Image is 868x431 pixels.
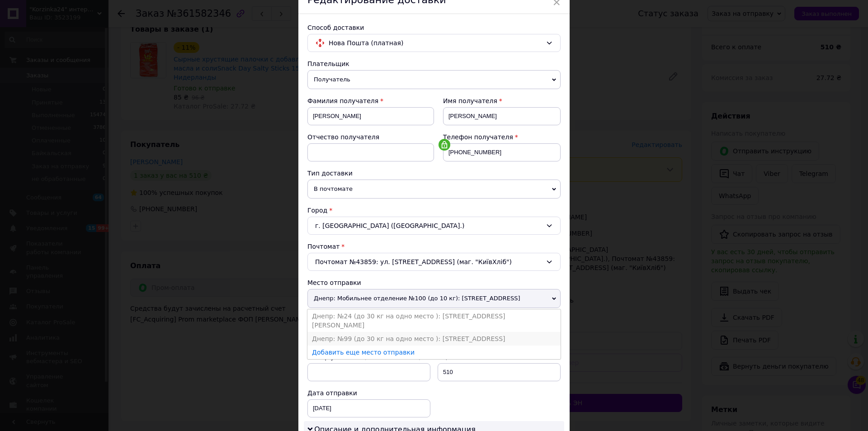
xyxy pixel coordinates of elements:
[307,332,561,346] li: Днепр: №99 (до 30 кг на одно место ): [STREET_ADDRESS]
[443,97,497,104] span: Имя получателя
[329,38,542,48] span: Нова Пошта (платная)
[307,388,430,398] div: Дата отправки
[307,97,378,104] span: Фамилия получателя
[307,170,353,177] span: Тип доставки
[312,349,415,356] a: Добавить еще место отправки
[307,217,561,235] div: г. [GEOGRAPHIC_DATA] ([GEOGRAPHIC_DATA].)
[307,279,361,286] span: Место отправки
[307,23,561,32] div: Способ доставки
[443,133,513,141] span: Телефон получателя
[307,133,379,141] span: Отчество получателя
[443,143,561,161] input: +380
[307,206,561,215] div: Город
[307,309,561,332] li: Днепр: №24 (до 30 кг на одно место ): [STREET_ADDRESS][PERSON_NAME]
[307,242,561,251] div: Почтомат
[307,289,561,308] span: Днепр: Мобильнее отделение №100 (до 10 кг): [STREET_ADDRESS]
[307,60,349,67] span: Плательщик
[307,70,561,89] span: Получатель
[307,253,561,271] div: Почтомат №43859: ул. [STREET_ADDRESS] (маг. "КиївХліб")
[307,180,561,199] span: В почтомате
